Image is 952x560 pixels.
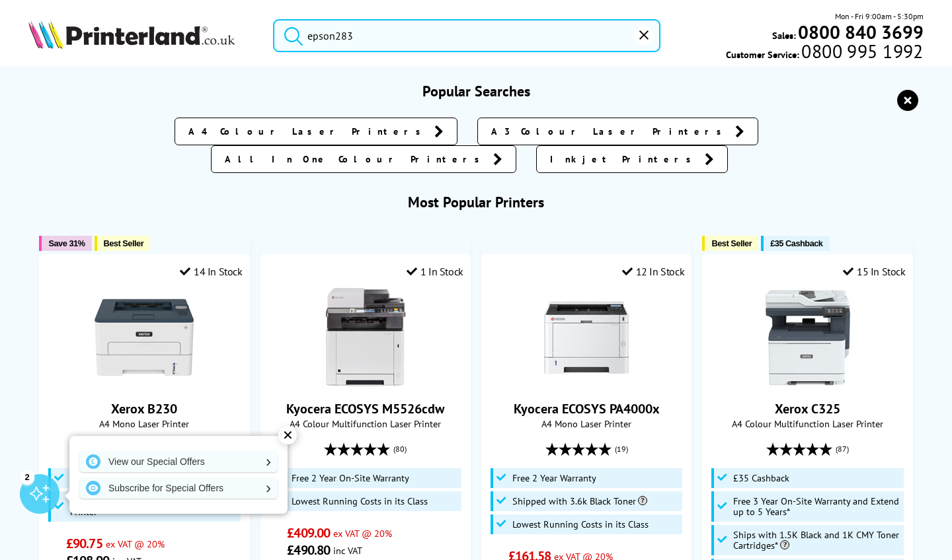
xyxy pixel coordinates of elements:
[333,527,392,540] span: ex VAT @ 20%
[211,145,516,173] a: All In One Colour Printers
[79,477,278,499] a: Subscribe for Special Offers
[287,542,330,559] span: £490.80
[407,265,463,278] div: 1 In Stock
[46,417,242,430] span: A4 Mono Laser Printer
[758,288,857,387] img: Xerox C325
[711,238,752,248] span: Best Seller
[512,473,596,483] span: Free 2 Year Warranty
[106,538,165,550] span: ex VAT @ 20%
[537,288,636,387] img: Kyocera ECOSYS PA4000x
[278,426,297,444] div: ✕
[512,496,647,507] span: Shipped with 3.6k Black Toner
[393,437,407,462] span: (80)
[28,193,924,211] h3: Most Popular Printers
[835,10,924,22] span: Mon - Fri 9:00am - 5:30pm
[726,45,923,61] span: Customer Service:
[316,288,415,387] img: Kyocera ECOSYS M5526cdw
[292,496,428,507] span: Lowest Running Costs in its Class
[20,470,34,484] div: 2
[111,400,177,417] a: Xerox B230
[95,288,194,387] img: Xerox B230
[615,437,628,462] span: (19)
[188,125,428,138] span: A4 Colour Laser Printers
[28,20,257,52] a: Printerland Logo
[333,544,362,557] span: inc VAT
[104,238,144,248] span: Best Seller
[536,145,728,173] a: Inkjet Printers
[733,473,789,483] span: £35 Cashback
[66,535,102,552] span: £90.75
[175,118,457,145] a: A4 Colour Laser Printers
[273,19,660,52] input: S
[79,451,278,472] a: View our Special Offers
[843,265,905,278] div: 15 In Stock
[39,236,91,251] button: Save 31%
[761,236,829,251] button: £35 Cashback
[537,376,636,390] a: Kyocera ECOSYS PA4000x
[268,417,463,430] span: A4 Colour Multifunction Laser Printer
[709,417,905,430] span: A4 Colour Multifunction Laser Printer
[733,496,900,517] span: Free 3 Year On-Site Warranty and Extend up to 5 Years*
[770,238,822,248] span: £35 Cashback
[758,376,857,390] a: Xerox C325
[733,530,900,551] span: Ships with 1.5K Black and 1K CMY Toner Cartridges*
[489,417,684,430] span: A4 Mono Laser Printer
[799,45,923,57] span: 0800 995 1992
[225,153,487,166] span: All In One Colour Printers
[28,82,924,100] h3: Popular Searches
[70,496,237,517] span: Extremely Compact A4 Mono Laser Printer
[286,400,444,417] a: Kyocera ECOSYS M5526cdw
[836,437,849,462] span: (87)
[48,238,85,248] span: Save 31%
[775,400,840,417] a: Xerox C325
[95,236,151,251] button: Best Seller
[28,20,235,49] img: Printerland Logo
[491,125,729,138] span: A3 Colour Laser Printers
[772,29,796,42] span: Sales:
[550,153,698,166] span: Inkjet Printers
[798,20,924,44] b: 0800 840 3699
[514,400,660,417] a: Kyocera ECOSYS PA4000x
[316,376,415,390] a: Kyocera ECOSYS M5526cdw
[292,473,409,483] span: Free 2 Year On-Site Warranty
[180,265,242,278] div: 14 In Stock
[796,26,924,38] a: 0800 840 3699
[287,524,330,542] span: £409.00
[95,376,194,390] a: Xerox B230
[512,519,649,530] span: Lowest Running Costs in its Class
[477,118,758,145] a: A3 Colour Laser Printers
[622,265,684,278] div: 12 In Stock
[702,236,758,251] button: Best Seller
